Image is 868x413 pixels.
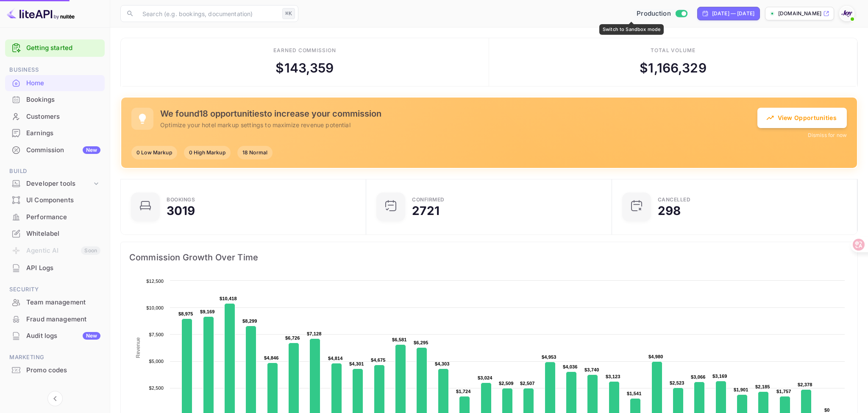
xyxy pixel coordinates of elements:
[328,356,343,361] text: $4,814
[691,374,706,380] text: $3,066
[5,142,105,158] a: CommissionNew
[584,367,599,372] text: $3,740
[349,361,364,366] text: $4,301
[131,149,177,156] span: 0 Low Markup
[640,59,707,78] div: $ 1,166,329
[26,128,100,138] div: Earnings
[5,125,105,141] a: Earnings
[5,362,105,379] div: Promo codes
[5,192,105,208] a: UI Components
[5,353,105,362] span: Marketing
[26,145,100,155] div: Commission
[26,331,100,341] div: Audit logs
[5,167,105,176] span: Build
[167,197,195,202] div: Bookings
[146,279,164,284] text: $12,500
[220,296,237,301] text: $10,418
[840,7,854,20] img: With Joy
[149,359,164,364] text: $5,000
[160,109,757,119] h5: We found 18 opportunities to increase your commission
[734,387,748,392] text: $1,901
[499,381,514,386] text: $2,509
[599,24,664,35] div: Switch to Sandbox mode
[307,331,322,336] text: $7,128
[149,332,164,337] text: $7,500
[200,309,215,314] text: $9,169
[167,205,195,217] div: 3019
[5,65,105,75] span: Business
[5,209,105,226] div: Performance
[5,362,105,378] a: Promo codes
[285,335,300,340] text: $6,726
[5,226,105,241] a: Whitelabel
[26,212,100,222] div: Performance
[757,108,847,128] button: View Opportunities
[5,311,105,327] a: Fraud management
[5,328,105,344] div: Audit logsNew
[282,8,295,19] div: ⌘K
[670,380,684,385] text: $2,523
[135,337,141,358] text: Revenue
[149,385,164,391] text: $2,500
[824,407,830,413] text: $0
[5,75,105,92] div: Home
[5,294,105,311] div: Team management
[275,59,334,78] div: $ 143,359
[26,298,100,307] div: Team management
[5,285,105,294] span: Security
[651,47,696,54] div: Total volume
[478,375,492,380] text: $3,024
[755,384,770,389] text: $2,185
[542,354,556,360] text: $4,953
[5,142,105,159] div: CommissionNew
[627,391,642,396] text: $1,541
[5,109,105,125] div: Customers
[371,357,386,363] text: $4,675
[26,263,100,273] div: API Logs
[26,43,100,53] a: Getting started
[5,209,105,225] a: Performance
[26,112,100,122] div: Customers
[184,149,231,156] span: 0 High Markup
[273,47,336,54] div: Earned commission
[146,305,164,310] text: $10,000
[137,5,279,22] input: Search (e.g. bookings, documentation)
[5,92,105,107] a: Bookings
[658,205,681,217] div: 298
[563,364,578,369] text: $4,036
[712,10,754,17] div: [DATE] — [DATE]
[7,7,75,20] img: LiteAPI logo
[778,10,821,17] p: [DOMAIN_NAME]
[712,374,727,379] text: $3,169
[808,131,847,139] button: Dismiss for now
[129,251,849,264] span: Commission Growth Over Time
[5,176,105,191] div: Developer tools
[47,391,63,406] button: Collapse navigation
[237,149,273,156] span: 18 Normal
[5,39,105,57] div: Getting started
[5,92,105,108] div: Bookings
[83,332,100,340] div: New
[456,389,471,394] text: $1,724
[5,226,105,242] div: Whitelabel
[5,125,105,142] div: Earnings
[26,229,100,239] div: Whitelabel
[178,311,193,316] text: $8,975
[392,337,407,342] text: $6,581
[5,75,105,91] a: Home
[5,294,105,310] a: Team management
[5,260,105,276] div: API Logs
[26,179,92,189] div: Developer tools
[633,9,690,19] div: Switch to Sandbox mode
[26,315,100,324] div: Fraud management
[435,361,450,366] text: $4,303
[520,381,535,386] text: $2,507
[798,382,812,387] text: $2,378
[5,311,105,328] div: Fraud management
[776,389,791,394] text: $1,757
[5,260,105,276] a: API Logs
[5,328,105,343] a: Audit logsNew
[26,366,100,375] div: Promo codes
[648,354,663,359] text: $4,980
[26,95,100,105] div: Bookings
